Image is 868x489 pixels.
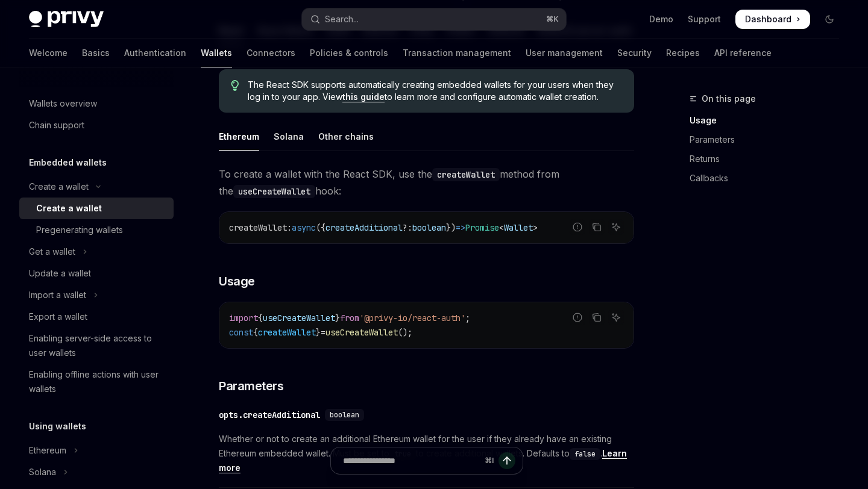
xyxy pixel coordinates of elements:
[36,201,102,216] div: Create a wallet
[325,222,403,233] span: createAdditional
[533,222,538,233] span: >
[690,111,849,130] a: Usage
[19,241,174,263] button: Toggle Get a wallet section
[526,39,603,67] a: User management
[19,364,174,400] a: Enabling offline actions with user wallets
[570,219,585,235] button: Report incorrect code
[432,168,500,181] code: createWallet
[201,39,232,67] a: Wallets
[335,313,340,323] span: }
[248,79,622,103] span: The React SDK supports automatically creating embedded wallets for your users when they log in to...
[19,306,174,328] a: Export a wallet
[29,179,89,194] div: Create a wallet
[343,447,480,474] input: Ask a question...
[608,310,624,325] button: Ask AI
[29,465,56,479] div: Solana
[570,310,585,325] button: Report incorrect code
[229,327,253,338] span: const
[274,122,304,151] div: Solana
[330,410,359,420] span: boolean
[29,39,68,67] a: Welcome
[124,39,186,67] a: Authentication
[233,185,315,198] code: useCreateWallet
[321,327,325,338] span: =
[19,440,174,461] button: Toggle Ethereum section
[19,263,174,284] a: Update a wallet
[258,327,316,338] span: createWallet
[19,328,174,364] a: Enabling server-side access to user wallets
[29,244,75,259] div: Get a wallet
[19,114,174,136] a: Chain support
[229,313,258,323] span: import
[29,310,87,324] div: Export a wallet
[546,14,559,24] span: ⌘ K
[690,130,849,149] a: Parameters
[589,219,605,235] button: Copy the contents from the code block
[247,39,295,67] a: Connectors
[29,118,84,132] div: Chain support
[302,8,565,30] button: Open search
[29,11,104,28] img: dark logo
[29,266,91,281] div: Update a wallet
[325,327,398,338] span: useCreateWallet
[499,222,504,233] span: <
[608,219,624,235] button: Ask AI
[29,288,86,302] div: Import a wallet
[29,367,166,396] div: Enabling offline actions with user wallets
[19,93,174,114] a: Wallets overview
[316,327,321,338] span: }
[318,122,374,151] div: Other chains
[688,13,721,25] a: Support
[745,13,791,25] span: Dashboard
[219,166,634,199] span: To create a wallet with the React SDK, use the method from the hook:
[82,39,110,67] a: Basics
[258,313,263,323] span: {
[292,222,316,233] span: async
[19,284,174,306] button: Toggle Import a wallet section
[219,122,259,151] div: Ethereum
[735,10,810,29] a: Dashboard
[19,219,174,241] a: Pregenerating wallets
[465,222,499,233] span: Promise
[666,39,700,67] a: Recipes
[820,10,839,29] button: Toggle dark mode
[498,452,515,469] button: Send message
[29,96,97,111] div: Wallets overview
[690,169,849,188] a: Callbacks
[29,419,86,434] h5: Using wallets
[253,327,258,338] span: {
[231,80,239,91] svg: Tip
[456,222,465,233] span: =>
[29,331,166,360] div: Enabling server-side access to user wallets
[649,13,673,25] a: Demo
[398,327,412,338] span: ();
[287,222,292,233] span: :
[690,149,849,169] a: Returns
[36,223,123,237] div: Pregenerating wallets
[702,92,756,106] span: On this page
[342,92,385,102] a: this guide
[589,310,605,325] button: Copy the contents from the code block
[504,222,533,233] span: Wallet
[219,378,283,394] span: Parameters
[325,12,359,26] div: Search...
[219,273,255,290] span: Usage
[19,198,174,219] a: Create a wallet
[340,313,359,323] span: from
[19,461,174,483] button: Toggle Solana section
[29,443,66,458] div: Ethereum
[229,222,287,233] span: createWallet
[465,313,470,323] span: ;
[316,222,325,233] span: ({
[403,39,511,67] a: Transaction management
[714,39,772,67] a: API reference
[219,432,634,475] span: Whether or not to create an additional Ethereum wallet for the user if they already have an exist...
[359,313,465,323] span: '@privy-io/react-auth'
[403,222,412,233] span: ?:
[412,222,446,233] span: boolean
[19,176,174,198] button: Toggle Create a wallet section
[446,222,456,233] span: })
[617,39,652,67] a: Security
[219,409,320,421] div: opts.createAdditional
[263,313,335,323] span: useCreateWallet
